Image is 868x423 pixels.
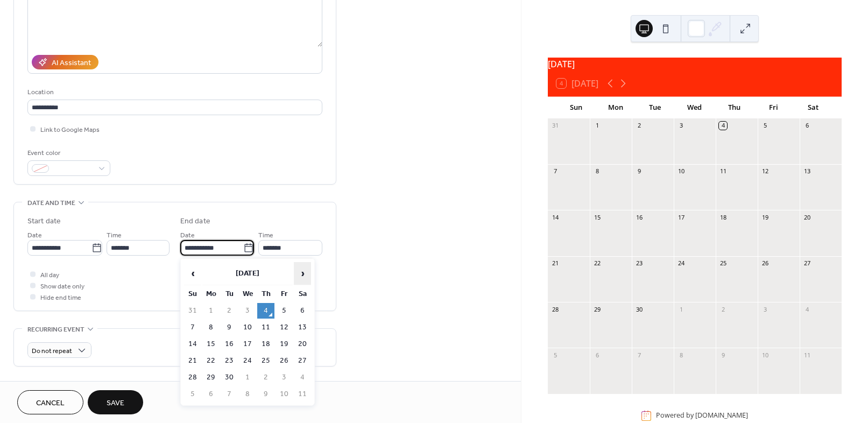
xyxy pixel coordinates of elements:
[677,167,685,175] div: 10
[257,370,274,385] td: 2
[40,124,100,136] span: Link to Google Maps
[27,147,108,159] div: Event color
[40,270,59,281] span: All day
[677,305,685,313] div: 1
[257,353,274,369] td: 25
[184,370,201,385] td: 28
[202,336,220,352] td: 15
[677,213,685,221] div: 17
[180,230,195,241] span: Date
[257,286,274,302] th: Th
[803,122,811,130] div: 6
[184,353,201,369] td: 21
[107,230,122,241] span: Time
[761,351,769,359] div: 10
[719,305,727,313] div: 2
[257,303,274,319] td: 4
[794,97,833,118] div: Sat
[221,320,238,335] td: 9
[593,259,601,267] div: 22
[239,320,256,335] td: 10
[40,281,84,292] span: Show date only
[677,351,685,359] div: 8
[221,386,238,402] td: 7
[32,55,98,69] button: AI Assistant
[596,97,635,118] div: Mon
[276,286,293,302] th: Fr
[257,320,274,335] td: 11
[202,353,220,369] td: 22
[635,259,643,267] div: 23
[180,216,210,227] div: End date
[294,353,311,369] td: 27
[635,167,643,175] div: 9
[556,97,596,118] div: Sun
[719,122,727,130] div: 4
[803,167,811,175] div: 13
[803,213,811,221] div: 20
[36,398,65,409] span: Cancel
[107,398,124,409] span: Save
[202,262,293,285] th: [DATE]
[239,353,256,369] td: 24
[276,386,293,402] td: 10
[257,386,274,402] td: 9
[202,286,220,302] th: Mo
[719,167,727,175] div: 11
[239,370,256,385] td: 1
[593,305,601,313] div: 29
[294,286,311,302] th: Sa
[221,303,238,319] td: 2
[276,320,293,335] td: 12
[294,320,311,335] td: 13
[276,303,293,319] td: 5
[294,386,311,402] td: 11
[635,122,643,130] div: 2
[184,320,201,335] td: 7
[27,379,69,391] span: Event image
[551,122,559,130] div: 31
[656,411,748,420] div: Powered by
[184,386,201,402] td: 5
[276,336,293,352] td: 19
[294,336,311,352] td: 20
[239,286,256,302] th: We
[40,292,81,304] span: Hide end time
[27,230,42,241] span: Date
[635,351,643,359] div: 7
[761,305,769,313] div: 3
[803,305,811,313] div: 4
[761,213,769,221] div: 19
[276,370,293,385] td: 3
[258,230,273,241] span: Time
[221,353,238,369] td: 23
[202,303,220,319] td: 1
[294,263,310,284] span: ›
[239,303,256,319] td: 3
[27,216,61,227] div: Start date
[17,390,83,414] button: Cancel
[677,259,685,267] div: 24
[221,336,238,352] td: 16
[551,167,559,175] div: 7
[761,122,769,130] div: 5
[184,286,201,302] th: Su
[635,305,643,313] div: 30
[52,58,91,69] div: AI Assistant
[551,351,559,359] div: 5
[221,286,238,302] th: Tu
[257,336,274,352] td: 18
[675,97,714,118] div: Wed
[202,320,220,335] td: 8
[27,198,75,209] span: Date and time
[88,390,143,414] button: Save
[635,213,643,221] div: 16
[593,213,601,221] div: 15
[184,336,201,352] td: 14
[239,386,256,402] td: 8
[239,336,256,352] td: 17
[221,370,238,385] td: 30
[761,259,769,267] div: 26
[593,351,601,359] div: 6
